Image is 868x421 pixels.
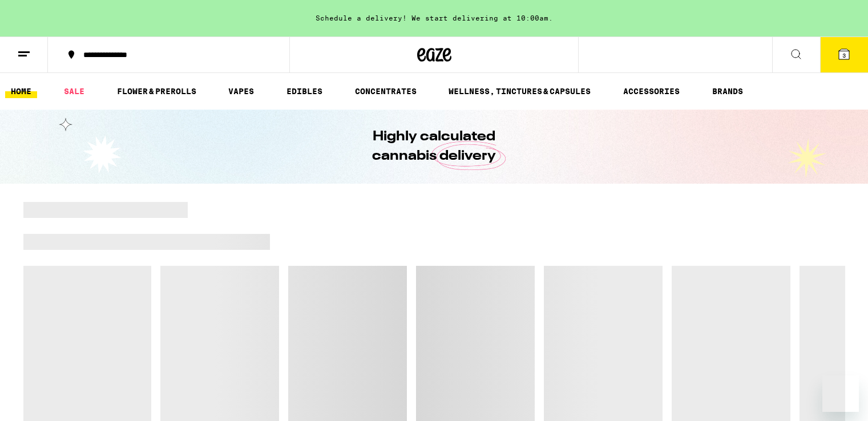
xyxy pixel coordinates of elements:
a: CONCENTRATES [349,84,422,98]
a: VAPES [223,84,260,98]
a: SALE [58,84,90,98]
a: ACCESSORIES [617,84,685,98]
h1: Highly calculated cannabis delivery [340,127,528,166]
a: HOME [5,84,37,98]
a: EDIBLES [281,84,328,98]
span: 3 [842,52,846,59]
a: FLOWER & PREROLLS [111,84,202,98]
a: BRANDS [706,84,749,98]
button: 3 [820,37,868,72]
a: WELLNESS, TINCTURES & CAPSULES [443,84,596,98]
iframe: Button to launch messaging window [822,375,859,412]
